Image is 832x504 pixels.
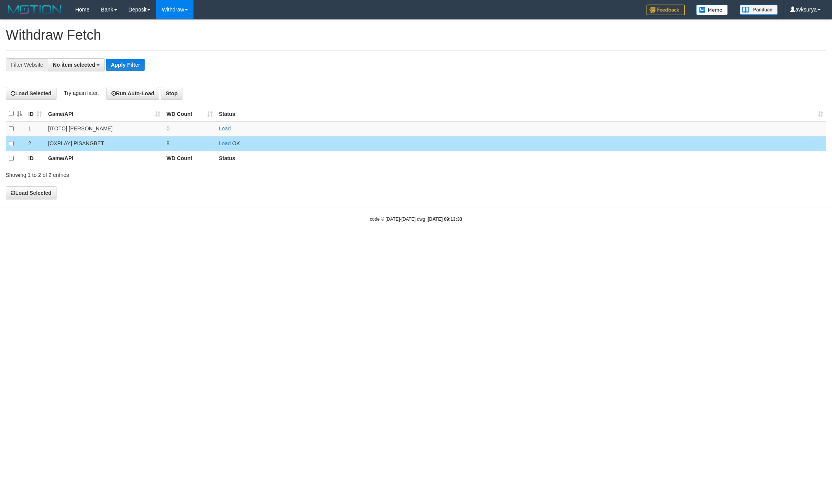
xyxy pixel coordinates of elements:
button: No item selected [48,58,105,71]
h1: Withdraw Fetch [6,27,826,43]
span: Try again later. [64,90,99,96]
button: Run Auto-Load [106,87,160,100]
th: WD Count [163,151,216,166]
th: Game/API [45,151,163,166]
th: Status: activate to sort column ascending [216,106,826,121]
img: Button%20Memo.svg [696,5,728,15]
span: No item selected [53,62,95,68]
div: Showing 1 to 2 of 2 entries [6,168,341,179]
button: Apply Filter [106,59,145,71]
a: Load [219,125,231,132]
td: [OXPLAY] PISANGBET [45,136,163,151]
th: ID [25,151,45,166]
th: Status [216,151,826,166]
button: Load Selected [6,87,56,100]
img: panduan.png [740,5,778,15]
img: MOTION_logo.png [6,4,64,15]
th: Game/API: activate to sort column ascending [45,106,163,121]
button: Load Selected [6,186,56,199]
td: 2 [25,136,45,151]
td: [ITOTO] [PERSON_NAME] [45,121,163,136]
strong: [DATE] 09:13:33 [428,217,462,222]
th: ID: activate to sort column ascending [25,106,45,121]
a: Load [219,140,231,146]
div: Filter Website [6,58,48,71]
img: Feedback.jpg [647,5,685,15]
span: 8 [166,140,169,146]
small: code © [DATE]-[DATE] dwg | [370,217,462,222]
td: 1 [25,121,45,136]
button: Stop [161,87,182,100]
span: OK [232,140,240,146]
span: 0 [166,125,169,132]
th: WD Count: activate to sort column ascending [163,106,216,121]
